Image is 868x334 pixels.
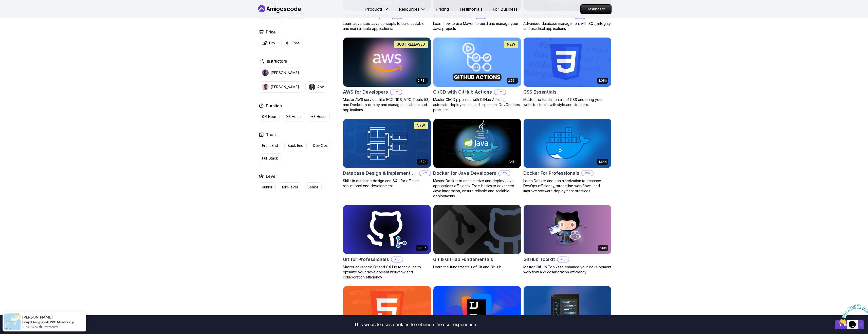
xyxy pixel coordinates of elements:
img: CSS Essentials card [524,38,611,87]
h2: Git for Professionals [343,256,389,263]
p: Front End [262,143,278,148]
p: 2.08h [598,79,607,83]
a: Git for Professionals card10.13hGit for ProfessionalsProMaster advanced Git and GitHub techniques... [343,205,431,280]
p: Skills in database design and SQL for efficient, robust backend development [343,178,431,188]
h2: Docker for Java Developers [433,170,496,177]
p: Resources [399,6,419,12]
img: instructor img [262,69,269,76]
button: +3 Hours [308,112,330,121]
a: Database Design & Implementation card1.70hNEWDatabase Design & ImplementationProSkills in databas... [343,118,431,188]
img: provesource social proof notification image [4,313,21,330]
h2: GitHub Toolkit [523,256,555,263]
p: Senior [307,185,318,190]
a: Docker for Java Developers card1.45hDocker for Java DevelopersProMaster Docker to containerize an... [433,118,521,199]
h2: Price [266,29,276,35]
span: [PERSON_NAME] [22,315,53,319]
button: Resources [399,6,426,16]
button: instructor imgAbz [305,81,327,93]
button: Mid-level [279,182,301,192]
p: Master AWS services like EC2, RDS, VPC, Route 53, and Docker to deploy and manage scalable cloud ... [343,97,431,112]
img: Database Design & Implementation card [343,119,431,168]
img: GitHub Toolkit card [524,205,611,254]
iframe: chat widget [837,302,868,326]
p: Pro [558,257,569,262]
button: Free [281,38,303,48]
a: Docker For Professionals card4.64hDocker For ProfessionalsProLearn Docker and containerization to... [523,118,612,194]
p: NEW [507,42,515,47]
p: Master advanced Git and GitHub techniques to optimize your development workflow and collaboration... [343,265,431,280]
p: Pro [392,257,403,262]
p: Learn advanced Java concepts to build scalable and maintainable applications. [343,21,431,31]
p: Full Stack [262,156,278,161]
p: Pro [419,171,431,176]
p: Pro [499,171,510,176]
h2: Docker For Professionals [523,170,579,177]
p: 1-3 Hours [286,114,302,119]
p: Master Docker to containerize and deploy Java applications efficiently. From basics to advanced J... [433,178,521,199]
h2: Level [266,173,276,179]
button: Products [365,6,389,16]
p: 4.64h [598,160,607,164]
div: This website uses cookies to enhance the user experience. [4,319,827,330]
p: 1.45h [509,160,516,164]
button: Full Stack [259,153,281,163]
h2: Database Design & Implementation [343,170,417,177]
p: Back End [288,143,303,148]
button: 1-3 Hours [283,112,305,121]
a: Amigoscode PRO Membership [33,320,74,324]
a: For Business [493,6,518,12]
img: instructor img [309,84,315,90]
a: Pricing [436,6,449,12]
p: 0-1 Hour [262,114,276,119]
button: Senior [304,182,322,192]
img: Chat attention grabber [2,2,33,22]
a: CSS Essentials card2.08hCSS EssentialsMaster the fundamentals of CSS and bring your websites to l... [523,37,612,107]
img: Git & GitHub Fundamentals card [433,205,521,254]
a: AWS for Developers card2.73hJUST RELEASEDAWS for DevelopersProMaster AWS services like EC2, RDS, ... [343,37,431,112]
a: GitHub Toolkit card2.10hGitHub ToolkitProMaster GitHub Toolkit to enhance your development workfl... [523,205,612,275]
a: CI/CD with GitHub Actions card2.63hNEWCI/CD with GitHub ActionsProMaster CI/CD pipelines with Git... [433,37,521,112]
p: Products [365,6,383,12]
span: Bought [22,320,32,324]
button: Back End [284,141,307,150]
h2: CI/CD with GitHub Actions [433,89,492,96]
a: Testimonials [459,6,483,12]
img: instructor img [262,84,269,90]
a: ProveSource [43,325,59,329]
p: 10.13h [417,246,426,250]
img: Docker For Professionals card [524,119,611,168]
h2: AWS for Developers [343,89,388,96]
h2: Track [266,132,277,138]
h2: Duration [266,103,282,109]
p: Pro [391,90,402,95]
p: Dashboard [581,5,611,14]
button: Front End [259,141,281,150]
p: 2.10h [599,246,607,250]
p: Learn Docker and containerization to enhance DevOps efficiency, streamline workflows, and improve... [523,178,612,194]
p: Advanced database management with SQL, integrity, and practical applications [523,21,612,31]
p: [PERSON_NAME] [271,70,299,75]
p: NEW [417,123,425,128]
img: Git for Professionals card [343,205,431,254]
h2: CSS Essentials [523,89,557,96]
img: AWS for Developers card [343,38,431,87]
a: Dashboard [580,4,612,14]
a: Git & GitHub Fundamentals cardGit & GitHub FundamentalsLearn the fundamentals of Git and GitHub. [433,205,521,270]
button: instructor img[PERSON_NAME] [259,67,302,78]
span: 1 [2,2,4,6]
span: 13 hours ago [22,325,38,329]
img: CI/CD with GitHub Actions card [433,38,521,87]
p: Mid-level [282,185,298,190]
p: 2.73h [418,79,426,83]
button: instructor img[PERSON_NAME] [259,81,302,93]
h2: Git & GitHub Fundamentals [433,256,493,263]
button: 0-1 Hour [259,112,280,121]
p: Learn how to use Maven to build and manage your Java projects [433,21,521,31]
p: JUST RELEASED [397,42,425,47]
p: Pro [269,41,275,46]
p: Learn the fundamentals of Git and GitHub. [433,265,521,270]
img: Docker for Java Developers card [431,117,523,169]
